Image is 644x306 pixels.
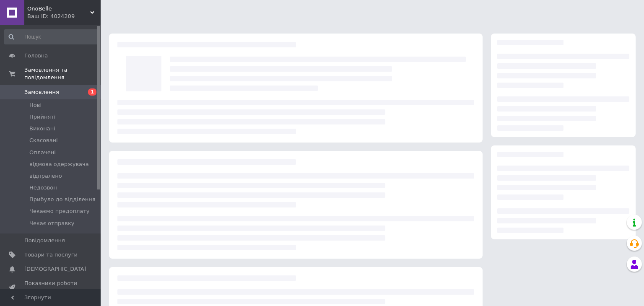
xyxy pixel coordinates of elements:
[29,184,57,192] span: Недозвон
[4,29,99,44] input: Пошук
[24,265,86,273] span: [DEMOGRAPHIC_DATA]
[29,207,90,215] span: Чекаємо предоплату
[88,88,96,96] span: 1
[24,251,78,259] span: Товари та послуги
[29,137,58,144] span: Скасовані
[24,52,48,60] span: Головна
[29,172,62,180] span: відпралено
[27,13,101,20] div: Ваш ID: 4024209
[29,220,74,227] span: Чекає отправку
[24,88,59,96] span: Замовлення
[27,5,90,13] span: OnoBelle
[24,66,101,81] span: Замовлення та повідомлення
[29,101,42,109] span: Нові
[29,149,56,156] span: Оплачені
[29,113,55,121] span: Прийняті
[29,161,89,168] span: відмова одержувача
[29,196,96,203] span: Прибуло до відділення
[24,237,65,244] span: Повідомлення
[29,125,55,132] span: Виконані
[24,280,78,295] span: Показники роботи компанії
